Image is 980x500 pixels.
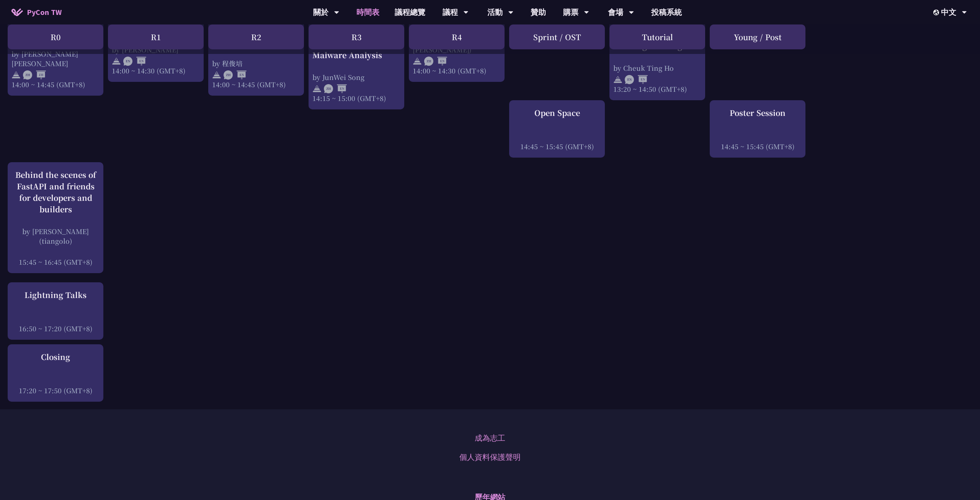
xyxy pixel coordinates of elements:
a: PyCon TW [4,3,69,22]
div: R4 [409,24,505,49]
img: Home icon of PyCon TW 2025 [11,8,23,16]
div: Tutorial [609,24,705,49]
div: by 程俊培 [212,59,300,68]
div: 14:00 ~ 14:45 (GMT+8) [212,80,300,89]
div: 14:15 ~ 15:00 (GMT+8) [312,93,400,103]
a: Lightning Talks 16:50 ~ 17:20 (GMT+8) [11,289,100,333]
div: Behind the scenes of FastAPI and friends for developers and builders [11,169,100,215]
img: svg+xml;base64,PHN2ZyB4bWxucz0iaHR0cDovL3d3dy53My5vcmcvMjAwMC9zdmciIHdpZHRoPSIyNCIgaGVpZ2h0PSIyNC... [112,57,121,66]
div: Open Space [513,107,601,119]
div: 14:00 ~ 14:30 (GMT+8) [112,66,200,75]
a: 成為志工 [475,432,505,444]
img: svg+xml;base64,PHN2ZyB4bWxucz0iaHR0cDovL3d3dy53My5vcmcvMjAwMC9zdmciIHdpZHRoPSIyNCIgaGVpZ2h0PSIyNC... [413,57,422,66]
div: 14:45 ~ 15:45 (GMT+8) [714,142,802,151]
div: R0 [8,24,103,49]
div: Poster Session [714,107,802,119]
img: svg+xml;base64,PHN2ZyB4bWxucz0iaHR0cDovL3d3dy53My5vcmcvMjAwMC9zdmciIHdpZHRoPSIyNCIgaGVpZ2h0PSIyNC... [613,75,622,84]
a: Practical Python Malware Analysis by JunWei Song 14:15 ~ 15:00 (GMT+8) [312,19,400,84]
img: svg+xml;base64,PHN2ZyB4bWxucz0iaHR0cDovL3d3dy53My5vcmcvMjAwMC9zdmciIHdpZHRoPSIyNCIgaGVpZ2h0PSIyNC... [212,70,221,80]
div: by Cheuk Ting Ho [613,63,701,73]
img: ZHEN.371966e.svg [224,70,247,80]
span: PyCon TW [27,7,62,18]
div: R1 [108,24,204,49]
img: ENEN.5a408d1.svg [625,75,648,84]
div: 14:00 ~ 14:45 (GMT+8) [11,80,100,89]
div: by [PERSON_NAME] [PERSON_NAME] [11,49,100,68]
div: 13:20 ~ 14:50 (GMT+8) [613,84,701,94]
div: R2 [208,24,304,49]
img: svg+xml;base64,PHN2ZyB4bWxucz0iaHR0cDovL3d3dy53My5vcmcvMjAwMC9zdmciIHdpZHRoPSIyNCIgaGVpZ2h0PSIyNC... [312,84,322,93]
a: Behind the scenes of FastAPI and friends for developers and builders by [PERSON_NAME] (tiangolo) ... [11,169,100,267]
img: ZHZH.38617ef.svg [23,70,46,80]
div: 16:50 ~ 17:20 (GMT+8) [11,324,100,333]
div: R3 [309,24,404,49]
img: ZHEN.371966e.svg [424,57,447,66]
a: Open Space 14:45 ~ 15:45 (GMT+8) [513,107,601,151]
img: ZHEN.371966e.svg [324,84,347,93]
div: 14:45 ~ 15:45 (GMT+8) [513,142,601,151]
a: Poster Session 14:45 ~ 15:45 (GMT+8) [714,107,802,151]
div: Sprint / OST [509,24,605,49]
div: by JunWei Song [312,72,400,82]
div: Lightning Talks [11,289,100,301]
div: by [PERSON_NAME] (tiangolo) [11,226,100,246]
img: ENEN.5a408d1.svg [123,57,146,66]
div: Closing [11,351,100,363]
a: 個人資料保護聲明 [459,451,521,463]
div: 17:20 ~ 17:50 (GMT+8) [11,386,100,395]
div: 14:00 ~ 14:30 (GMT+8) [413,66,501,75]
img: Locale Icon [933,10,941,15]
div: Young / Post [710,24,805,49]
div: 15:45 ~ 16:45 (GMT+8) [11,257,100,267]
img: svg+xml;base64,PHN2ZyB4bWxucz0iaHR0cDovL3d3dy53My5vcmcvMjAwMC9zdmciIHdpZHRoPSIyNCIgaGVpZ2h0PSIyNC... [11,70,21,80]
